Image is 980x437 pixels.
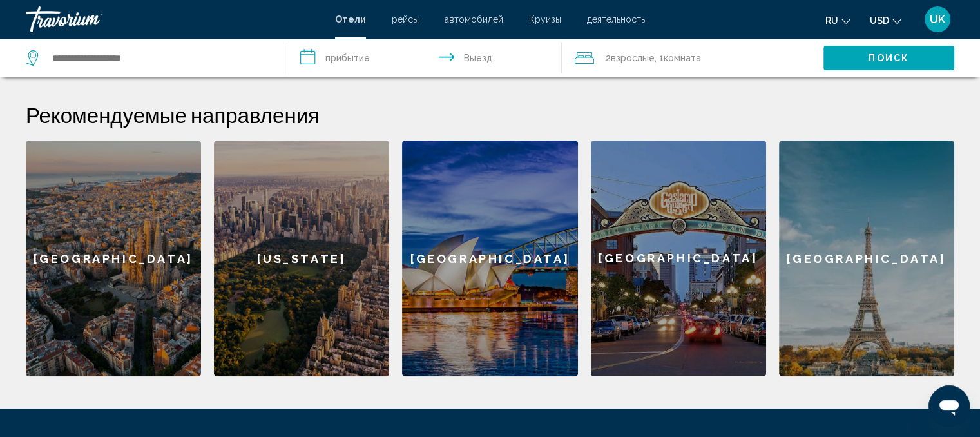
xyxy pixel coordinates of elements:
[26,6,322,32] a: Travorium
[26,141,201,376] a: [GEOGRAPHIC_DATA]
[606,49,655,67] span: 2
[529,14,561,24] a: Круизы
[870,11,901,30] button: Change currency
[335,14,366,24] a: Отели
[587,14,645,24] a: деятельность
[214,141,389,376] a: [US_STATE]
[664,53,701,63] span: Комната
[825,15,838,26] span: ru
[870,15,889,26] span: USD
[869,53,909,64] span: Поиск
[445,14,503,24] a: автомобилей
[823,46,954,70] button: Поиск
[611,53,655,63] span: Взрослые
[287,39,562,77] button: Check in and out dates
[591,141,766,376] div: [GEOGRAPHIC_DATA]
[921,6,954,33] button: User Menu
[26,102,954,128] h2: Рекомендуемые направления
[392,14,419,24] a: рейсы
[825,11,850,30] button: Change language
[930,13,945,26] span: UK
[655,49,701,67] span: , 1
[562,39,823,77] button: Travelers: 2 adults, 0 children
[402,141,577,376] a: [GEOGRAPHIC_DATA]
[928,385,970,427] iframe: Кнопка запуска окна обмена сообщениями
[591,141,766,376] a: [GEOGRAPHIC_DATA]
[779,141,954,376] a: [GEOGRAPHIC_DATA]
